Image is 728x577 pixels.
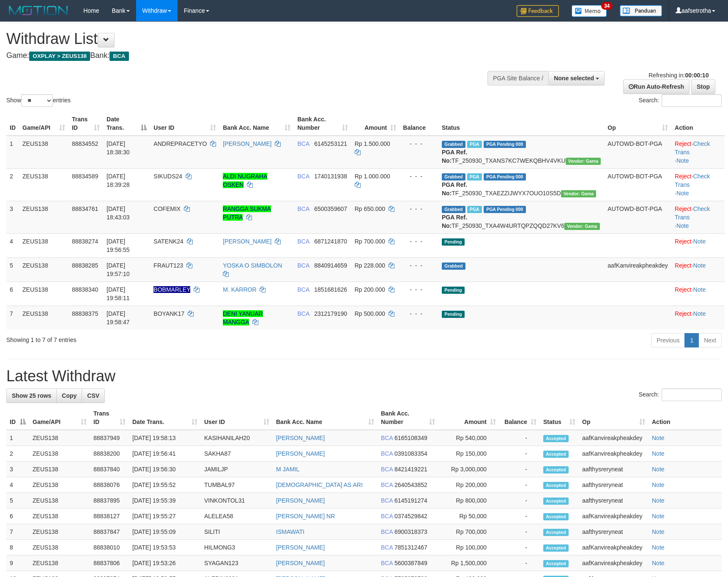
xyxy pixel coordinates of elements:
[223,205,271,221] a: RANGGA SUKMA PUTRA
[693,262,706,269] a: Note
[276,466,299,473] a: M JAMIL
[129,477,201,493] td: [DATE] 19:55:52
[153,238,183,245] span: SATENK24
[90,477,129,493] td: 88838076
[72,310,98,317] span: 88838375
[90,540,129,555] td: 88838010
[201,406,273,430] th: User ID: activate to sort column ascending
[394,513,427,520] span: Copy 0374529842 to clipboard
[652,497,665,504] a: Note
[6,94,71,107] label: Show entries
[675,140,692,147] a: Reject
[297,238,309,245] span: BCA
[438,540,499,555] td: Rp 100,000
[651,333,685,347] a: Previous
[314,238,347,245] span: Copy 6871241870 to clipboard
[6,477,29,493] td: 4
[6,368,722,385] h1: Latest Withdraw
[691,79,715,94] a: Stop
[684,333,699,347] a: 1
[693,310,706,317] a: Note
[652,435,665,441] a: Note
[87,392,99,399] span: CSV
[579,540,649,555] td: aafKanvireakpheakdey
[6,332,297,344] div: Showing 1 to 7 of 7 entries
[129,493,201,509] td: [DATE] 19:55:39
[223,238,271,245] a: [PERSON_NAME]
[649,406,722,430] th: Action
[107,262,130,277] span: [DATE] 19:57:10
[671,136,725,169] td: · ·
[12,392,51,399] span: Show 25 rows
[561,190,597,197] span: Vendor URL: https://trx31.1velocity.biz
[394,481,427,488] span: Copy 2640543852 to clipboard
[652,450,665,457] a: Note
[297,286,309,293] span: BCA
[564,223,600,230] span: Vendor URL: https://trx31.1velocity.biz
[675,140,710,156] a: Check Trans
[676,222,689,229] a: Note
[403,172,435,180] div: - - -
[685,72,709,79] strong: 00:00:10
[675,173,692,180] a: Reject
[150,112,219,136] th: User ID: activate to sort column ascending
[675,262,692,269] a: Reject
[90,446,129,462] td: 88838200
[6,388,57,403] a: Show 25 rows
[499,540,540,555] td: -
[107,238,130,253] span: [DATE] 19:56:55
[355,238,385,245] span: Rp 700.000
[698,333,722,347] a: Next
[6,524,29,540] td: 7
[355,310,385,317] span: Rp 500.000
[294,112,351,136] th: Bank Acc. Number: activate to sort column ascending
[201,524,273,540] td: SILITI
[579,430,649,446] td: aafKanvireakpheakdey
[6,493,29,509] td: 5
[652,481,665,488] a: Note
[675,238,692,245] a: Reject
[381,466,393,473] span: BCA
[90,493,129,509] td: 88837895
[381,497,393,504] span: BCA
[543,482,569,489] span: Accepted
[675,310,692,317] a: Reject
[201,509,273,524] td: ALELEA58
[487,71,548,85] div: PGA Site Balance /
[566,158,601,165] span: Vendor URL: https://trx31.1velocity.biz
[676,190,689,197] a: Note
[671,233,725,257] td: ·
[517,5,559,17] img: Feedback.jpg
[29,509,90,524] td: ZEUS138
[403,205,435,213] div: - - -
[601,2,613,10] span: 34
[107,140,130,156] span: [DATE] 18:38:30
[153,140,207,147] span: ANDREPRACETYO
[662,94,722,107] input: Search:
[438,477,499,493] td: Rp 200,000
[201,446,273,462] td: SAKHA87
[438,201,604,233] td: TF_250930_TXA4W4URTQPZQQD27KV6
[403,261,435,270] div: - - -
[649,72,709,79] span: Refreshing in:
[129,555,201,571] td: [DATE] 19:53:26
[355,262,385,269] span: Rp 228.000
[355,140,390,147] span: Rp 1.500.000
[6,430,29,446] td: 1
[499,446,540,462] td: -
[351,112,400,136] th: Amount: activate to sort column ascending
[543,466,569,473] span: Accepted
[297,140,309,147] span: BCA
[56,388,82,403] a: Copy
[543,498,569,505] span: Accepted
[72,173,98,180] span: 88834589
[467,173,482,180] span: Marked by aafsolysreylen
[29,462,90,477] td: ZEUS138
[381,481,393,488] span: BCA
[153,310,184,317] span: BOYANK17
[604,112,671,136] th: Op: activate to sort column ascending
[107,310,130,325] span: [DATE] 19:58:47
[6,509,29,524] td: 6
[394,466,427,473] span: Copy 8421419221 to clipboard
[394,528,427,535] span: Copy 6900318373 to clipboard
